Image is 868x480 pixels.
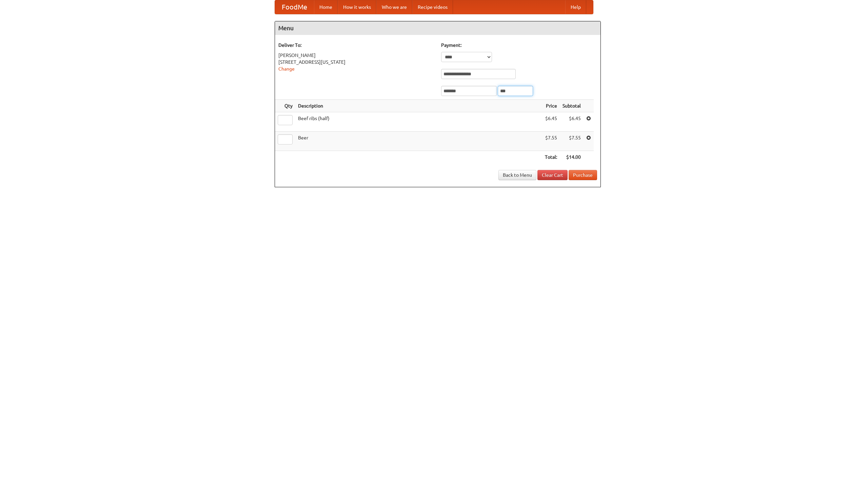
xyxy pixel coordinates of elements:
[565,0,586,14] a: Help
[295,132,542,151] td: Beer
[275,0,314,14] a: FoodMe
[278,52,434,59] div: [PERSON_NAME]
[275,100,295,112] th: Qty
[542,100,560,112] th: Price
[278,42,434,49] h5: Deliver To:
[295,100,542,112] th: Description
[314,0,338,14] a: Home
[338,0,376,14] a: How it works
[560,151,584,164] th: $14.00
[560,112,584,132] td: $6.45
[542,151,560,164] th: Total:
[278,66,295,72] a: Change
[537,170,568,180] a: Clear Cart
[278,59,434,65] div: [STREET_ADDRESS][US_STATE]
[560,132,584,151] td: $7.55
[542,132,560,151] td: $7.55
[295,112,542,132] td: Beef ribs (half)
[376,0,412,14] a: Who we are
[560,100,584,112] th: Subtotal
[441,42,597,49] h5: Payment:
[275,21,600,35] h4: Menu
[569,170,597,180] button: Purchase
[542,112,560,132] td: $6.45
[412,0,453,14] a: Recipe videos
[498,170,536,180] a: Back to Menu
